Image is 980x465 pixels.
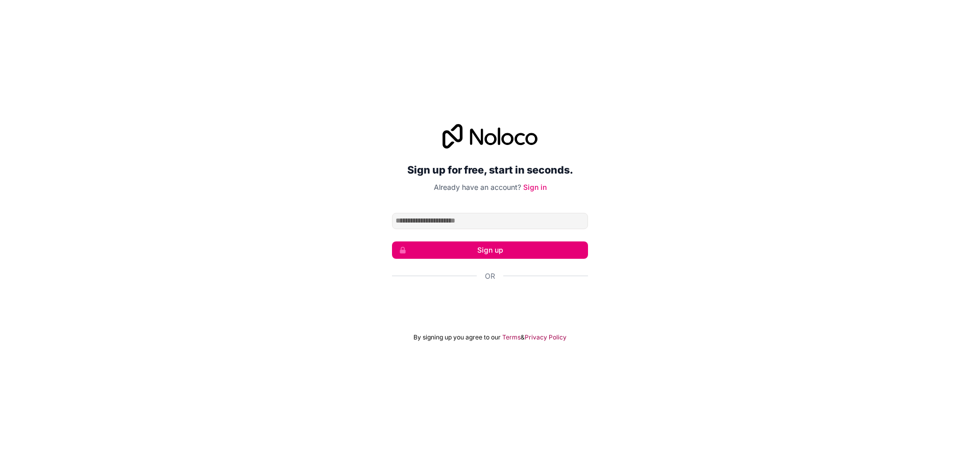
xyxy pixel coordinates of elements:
h2: Sign up for free, start in seconds. [392,161,588,179]
span: Already have an account? [434,183,521,191]
a: Privacy Policy [525,333,567,341]
span: & [521,333,525,341]
a: Sign in [523,183,547,191]
input: Email address [392,213,588,229]
iframe: Botão "Fazer login com o Google" [387,292,593,315]
button: Sign up [392,241,588,259]
span: By signing up you agree to our [413,333,501,341]
span: Or [485,271,495,281]
a: Terms [502,333,521,341]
